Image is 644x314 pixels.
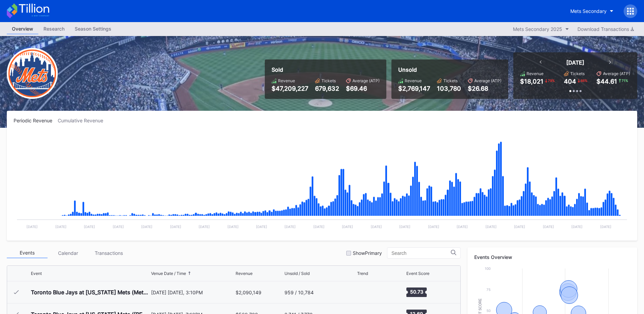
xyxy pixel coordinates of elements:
[596,78,617,85] div: $44.61
[474,78,501,83] div: Average (ATP)
[353,250,382,256] div: Show Primary
[566,59,584,66] div: [DATE]
[398,85,430,92] div: $2,769,147
[26,225,38,229] text: [DATE]
[443,78,458,83] div: Tickets
[227,225,239,229] text: [DATE]
[574,24,637,34] button: Download Transactions
[398,66,501,73] div: Unsold
[405,78,422,83] div: Revenue
[38,24,70,34] a: Research
[486,309,491,313] text: 50
[315,85,339,92] div: 679,632
[236,271,253,276] div: Revenue
[570,8,607,14] div: Mets Secondary
[31,271,42,276] div: Event
[7,248,48,258] div: Events
[14,118,58,123] div: Periodic Revenue
[346,85,380,92] div: $69.46
[547,78,555,83] div: 79 %
[70,24,116,34] div: Season Settings
[14,132,630,234] svg: Chart title
[31,289,149,296] div: Toronto Blue Jays at [US_STATE] Mets (Mets Opening Day)
[284,271,310,276] div: Unsold / Sold
[457,225,468,229] text: [DATE]
[571,225,583,229] text: [DATE]
[485,225,497,229] text: [DATE]
[391,250,451,256] input: Search
[256,225,267,229] text: [DATE]
[113,225,124,229] text: [DATE]
[352,78,380,83] div: Average (ATP)
[236,290,261,295] div: $2,090,149
[84,225,95,229] text: [DATE]
[437,85,461,92] div: 103,780
[474,254,630,260] div: Events Overview
[399,225,410,229] text: [DATE]
[151,271,186,276] div: Venue Date / Time
[284,290,314,295] div: 959 / 10,784
[88,248,129,258] div: Transactions
[357,284,378,301] svg: Chart title
[520,78,544,85] div: $18,021
[428,225,439,229] text: [DATE]
[410,289,423,295] text: 50.73
[486,287,491,292] text: 75
[510,24,572,34] button: Mets Secondary 2025
[7,24,38,34] a: Overview
[272,66,380,73] div: Sold
[570,71,585,76] div: Tickets
[342,225,353,229] text: [DATE]
[543,225,554,229] text: [DATE]
[272,85,308,92] div: $47,209,227
[603,71,630,76] div: Average (ATP)
[485,266,491,271] text: 100
[7,48,58,99] img: New-York-Mets-Transparent.png
[577,26,634,32] div: Download Transactions
[513,26,562,32] div: Mets Secondary 2025
[313,225,325,229] text: [DATE]
[565,5,619,17] button: Mets Secondary
[170,225,181,229] text: [DATE]
[600,225,611,229] text: [DATE]
[621,78,629,83] div: 71 %
[284,225,296,229] text: [DATE]
[48,248,88,258] div: Calendar
[151,290,234,295] div: [DATE] [DATE], 3:10PM
[141,225,152,229] text: [DATE]
[321,78,336,83] div: Tickets
[527,71,544,76] div: Revenue
[58,118,109,123] div: Cumulative Revenue
[564,78,576,85] div: 404
[406,271,429,276] div: Event Score
[199,225,210,229] text: [DATE]
[357,271,368,276] div: Trend
[514,225,525,229] text: [DATE]
[38,24,70,34] div: Research
[468,85,501,92] div: $26.68
[55,225,67,229] text: [DATE]
[70,24,116,34] a: Season Settings
[278,78,295,83] div: Revenue
[580,78,588,83] div: 88 %
[371,225,382,229] text: [DATE]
